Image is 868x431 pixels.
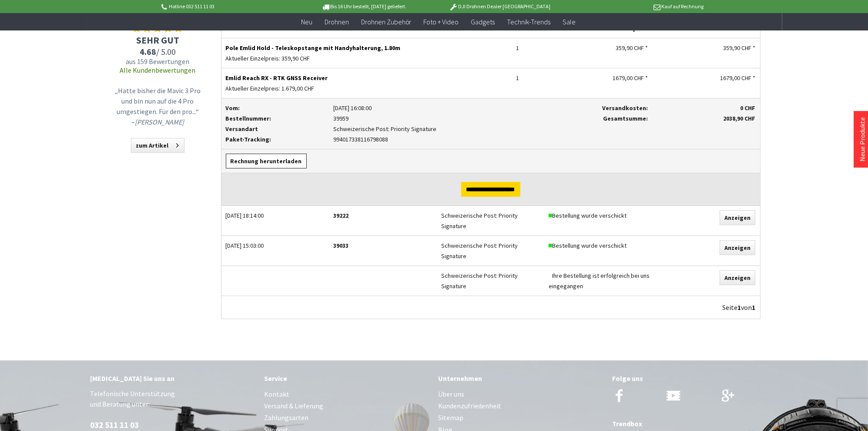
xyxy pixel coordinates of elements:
[549,270,675,291] div: Ihre Bestellung ist erfolgreich bei uns eingegangen
[549,43,648,53] div: 359,90 CHF *
[613,373,778,384] div: Folge uns
[563,17,576,26] span: Sale
[226,210,325,221] div: [DATE] 18:14:00
[226,43,486,53] p: Pole Emlid Hold - Teleskopstange mit Handyhalterung, 1.80m
[501,13,557,31] a: Technik-Trends
[507,17,551,26] span: Technik-Trends
[226,113,325,124] p: Bestellnummer:
[333,134,540,145] p: 994017338116798088
[657,113,756,124] p: 2038,90 CHF
[752,303,756,312] span: 1
[720,240,755,255] a: Anzeigen
[557,13,582,31] a: Sale
[568,1,704,12] p: Kauf auf Rechnung
[301,17,312,26] span: Neu
[282,84,315,92] span: 1.679,00 CHF
[226,154,307,168] a: Rechnung herunterladen
[657,73,756,83] div: 1679,00 CHF *
[265,400,430,412] a: Versand & Lieferung
[738,303,741,312] span: 1
[318,13,355,31] a: Drohnen
[613,418,778,429] div: Trendbox
[418,13,465,31] a: Foto + Video
[439,388,604,400] a: Über uns
[333,210,432,221] div: 39222
[333,240,432,251] div: 39033
[333,113,540,124] p: 39959
[112,57,204,66] span: aus 159 Bewertungen
[295,13,318,31] a: Neu
[135,118,184,126] em: [PERSON_NAME]
[549,240,675,251] div: Bestellung wurde verschickt
[441,240,540,261] div: Schweizerische Post: Priority Signature
[432,1,568,12] p: DJI Drohnen Dealer [GEOGRAPHIC_DATA]
[265,373,430,384] div: Service
[296,1,432,12] p: Bis 16 Uhr bestellt, [DATE] geliefert.
[226,124,325,134] p: Versandart
[549,113,648,124] p: Gesamtsumme:
[858,117,867,162] a: Neue Produkte
[226,54,281,62] span: Aktueller Einzelpreis:
[439,400,604,412] a: Kundenzufriedenheit
[226,240,325,251] div: [DATE] 15:03:00
[114,85,201,127] p: „Hatte bisher die Mavic 3 Pro und bin nun auf die 4 Pro umgestiegen. Für den pro...“ –
[333,103,540,113] p: [DATE] 16:08:00
[439,412,604,424] a: Sitemap
[226,73,486,83] p: Emlid Reach RX - RTK GNSS Receiver
[355,13,418,31] a: Drohnen Zubehör
[160,1,296,12] p: Hotline 032 511 11 03
[657,43,756,53] div: 359,90 CHF *
[549,73,648,83] div: 1679,00 CHF *
[226,84,281,92] span: Aktueller Einzelpreis:
[441,210,540,231] div: Schweizerische Post: Priority Signature
[424,17,459,26] span: Foto + Video
[112,46,204,57] span: / 5.00
[723,300,756,314] div: Seite von
[465,13,501,31] a: Gadgets
[131,138,184,153] a: zum Artikel
[226,134,325,145] p: Paket-Tracking:
[549,210,675,221] div: Bestellung wurde verschickt
[226,103,325,113] p: Vom:
[265,388,430,400] a: Kontakt
[112,34,204,46] span: SEHR GUT
[720,270,755,285] a: Anzeigen
[720,210,755,225] a: Anzeigen
[90,373,256,384] div: [MEDICAL_DATA] Sie uns an
[549,103,648,113] p: Versandkosten:
[282,54,310,62] span: 359,90 CHF
[361,17,412,26] span: Drohnen Zubehör
[140,46,156,57] span: 4.68
[471,17,495,26] span: Gadgets
[90,420,139,430] a: 032 511 11 03
[120,66,196,74] a: Alle Kundenbewertungen
[495,73,540,83] div: 1
[265,412,430,424] a: Zahlungsarten
[439,373,604,384] div: Unternehmen
[657,103,756,113] p: 0 CHF
[325,17,349,26] span: Drohnen
[441,270,540,291] div: Schweizerische Post: Priority Signature
[333,124,540,134] p: Schweizerische Post: Priority Signature
[495,43,540,53] div: 1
